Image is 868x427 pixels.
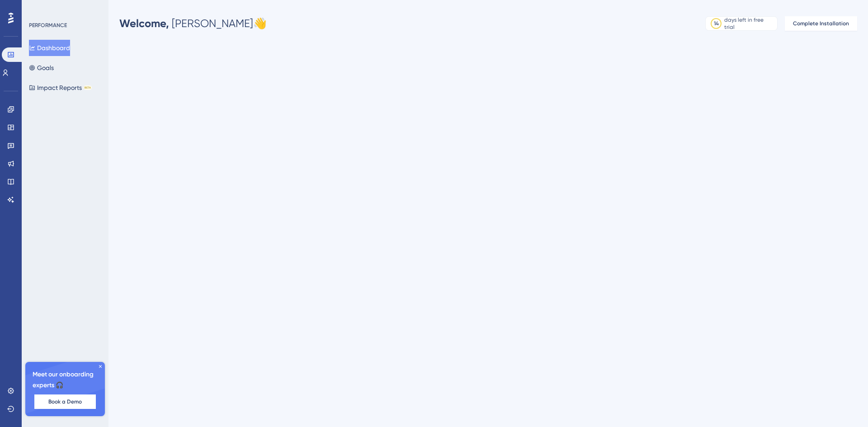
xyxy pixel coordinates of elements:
[48,398,82,405] span: Book a Demo
[29,40,70,56] button: Dashboard
[793,20,849,27] span: Complete Installation
[34,394,96,409] button: Book a Demo
[119,16,267,31] div: [PERSON_NAME] 👋
[119,17,169,30] span: Welcome,
[29,80,92,96] button: Impact ReportsBETA
[29,60,54,76] button: Goals
[714,20,719,27] div: 14
[785,16,857,31] button: Complete Installation
[84,85,92,90] div: BETA
[33,369,98,391] span: Meet our onboarding experts 🎧
[29,22,67,29] div: PERFORMANCE
[724,16,774,31] div: days left in free trial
